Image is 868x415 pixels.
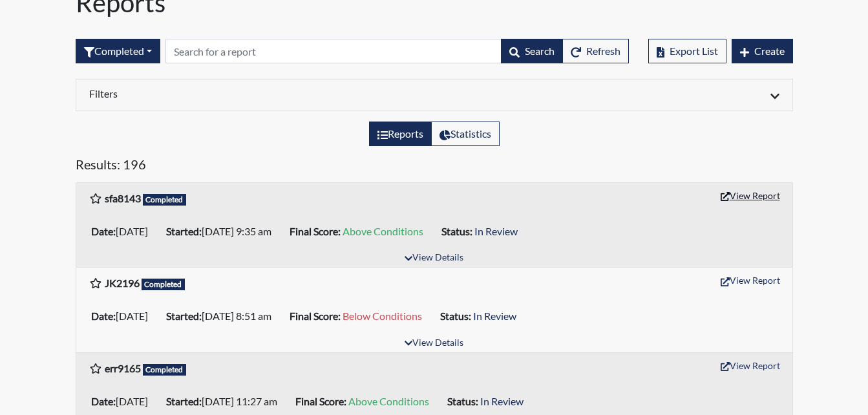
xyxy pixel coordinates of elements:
[295,395,346,407] b: Final Score:
[670,45,718,57] span: Export List
[440,310,471,322] b: Status:
[343,225,423,237] span: Above Conditions
[161,221,284,242] li: [DATE] 9:35 am
[525,45,555,57] span: Search
[161,391,290,412] li: [DATE] 11:27 am
[86,391,161,412] li: [DATE]
[91,310,116,322] b: Date:
[166,225,202,237] b: Started:
[447,395,478,407] b: Status:
[473,310,516,322] span: In Review
[161,306,284,326] li: [DATE] 8:51 am
[105,192,141,204] b: sfa8143
[79,87,789,103] div: Click to expand/collapse filters
[86,306,161,326] li: [DATE]
[348,395,429,407] span: Above Conditions
[474,225,518,237] span: In Review
[501,39,563,63] button: Search
[76,156,793,177] h5: Results: 196
[343,310,422,322] span: Below Conditions
[648,39,726,63] button: Export List
[290,225,341,237] b: Final Score:
[166,310,202,322] b: Started:
[431,122,500,146] label: View statistics about completed interviews
[715,356,786,376] button: View Report
[290,310,341,322] b: Final Score:
[715,270,786,290] button: View Report
[142,279,185,290] span: Completed
[715,186,786,206] button: View Report
[105,362,141,374] b: err9165
[76,39,160,63] div: Filter by interview status
[586,45,620,57] span: Refresh
[91,395,116,407] b: Date:
[143,194,187,206] span: Completed
[732,39,793,63] button: Create
[369,122,432,146] label: View the list of reports
[480,395,524,407] span: In Review
[399,335,469,352] button: View Details
[89,87,425,100] h6: Filters
[143,364,187,376] span: Completed
[76,39,160,63] button: Completed
[562,39,629,63] button: Refresh
[165,39,502,63] input: Search by Registration ID, Interview Number, or Investigation Name.
[399,250,469,267] button: View Details
[166,395,202,407] b: Started:
[105,277,140,289] b: JK2196
[754,45,785,57] span: Create
[441,225,472,237] b: Status:
[91,225,116,237] b: Date:
[86,221,161,242] li: [DATE]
